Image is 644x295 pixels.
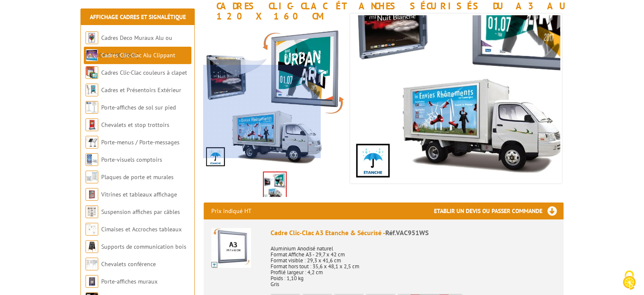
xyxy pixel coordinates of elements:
img: Porte-visuels comptoirs [86,153,98,166]
p: Prix indiqué HT [211,202,252,219]
img: Cadre Clic-Clac A3 Etanche & Sécurisé [211,228,251,268]
a: Supports de communication bois [101,243,186,250]
img: Cadres Clic-Clac couleurs à clapet [86,66,98,79]
a: Porte-affiches muraux [101,278,158,285]
a: Cimaises et Accroches tableaux [101,225,182,233]
img: Chevalets et stop trottoirs [86,118,98,131]
p: Aluminium Anodisé naturel Format Affiche A3 - 29,7 x 42 cm Format visible : 29,3 x 41,6 cm Format... [271,240,556,287]
img: Cookies (fenêtre modale) [619,270,640,291]
img: Supports de communication bois [86,240,98,253]
span: Réf.VAC951WS [385,228,428,237]
a: Porte-affiches de sol sur pied [101,104,176,111]
a: Cadres Clic-Clac couleurs à clapet [101,69,187,76]
div: Cadre Clic-Clac A3 Etanche & Sécurisé - [271,228,556,238]
a: Porte-menus / Porte-messages [101,138,180,146]
img: Cimaises et Accroches tableaux [86,223,98,236]
a: Cadres Deco Muraux Alu ou [GEOGRAPHIC_DATA] [86,34,172,59]
a: Vitrines et tableaux affichage [101,191,177,198]
button: Cookies (fenêtre modale) [614,266,644,295]
img: Cadres et Présentoirs Extérieur [86,84,98,96]
img: Porte-affiches de sol sur pied [86,101,98,114]
a: Plaques de porte et murales [101,173,174,181]
img: Suspension affiches par câbles [86,205,98,218]
img: Porte-menus / Porte-messages [86,136,98,149]
a: Porte-visuels comptoirs [101,156,162,163]
h3: Etablir un devis ou passer commande [434,202,564,219]
img: Cadres Deco Muraux Alu ou Bois [86,31,98,44]
a: Cadres et Présentoirs Extérieur [101,86,181,94]
a: Cadres Clic-Clac Alu Clippant [101,51,175,59]
a: Affichage Cadres et Signalétique [90,13,186,21]
a: Suspension affiches par câbles [101,208,180,216]
img: clic_clac_cadro_clic_215356.jpg [264,172,286,199]
img: Plaques de porte et murales [86,171,98,183]
a: Chevalets et stop trottoirs [101,121,169,129]
img: Porte-affiches muraux [86,275,98,288]
a: Chevalets conférence [101,260,156,268]
img: Vitrines et tableaux affichage [86,188,98,201]
img: Chevalets conférence [86,258,98,270]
